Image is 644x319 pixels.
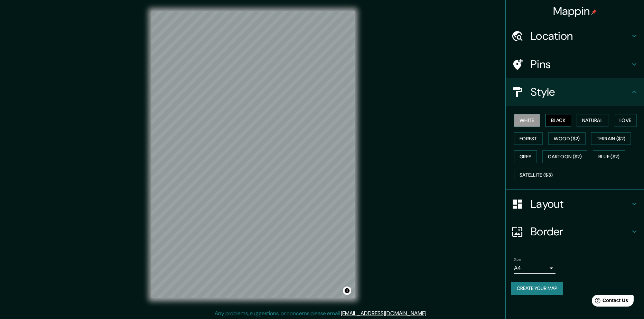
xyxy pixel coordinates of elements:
[531,57,630,71] h4: Pins
[548,132,586,145] button: Wood ($2)
[531,29,630,43] h4: Location
[553,4,597,18] h4: Mappin
[514,114,540,127] button: White
[341,310,426,317] a: [EMAIL_ADDRESS][DOMAIN_NAME]
[531,85,630,99] h4: Style
[545,114,571,127] button: Black
[428,309,430,318] div: .
[591,132,631,145] button: Terrain ($2)
[343,287,351,295] button: Toggle attribution
[514,169,558,181] button: Satellite ($3)
[514,150,537,163] button: Grey
[506,50,644,78] div: Pins
[514,263,556,274] div: A4
[514,257,521,263] label: Size
[593,150,625,163] button: Blue ($2)
[511,282,563,295] button: Create your map
[427,309,428,318] div: .
[506,78,644,106] div: Style
[577,114,608,127] button: Natural
[506,22,644,50] div: Location
[215,309,427,318] p: Any problems, suggestions, or concerns please email .
[506,218,644,245] div: Border
[531,225,630,238] h4: Border
[151,11,355,298] canvas: Map
[582,292,636,311] iframe: Help widget launcher
[591,9,597,15] img: pin-icon.png
[506,190,644,218] div: Layout
[542,150,587,163] button: Cartoon ($2)
[614,114,637,127] button: Love
[531,197,630,211] h4: Layout
[514,132,543,145] button: Forest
